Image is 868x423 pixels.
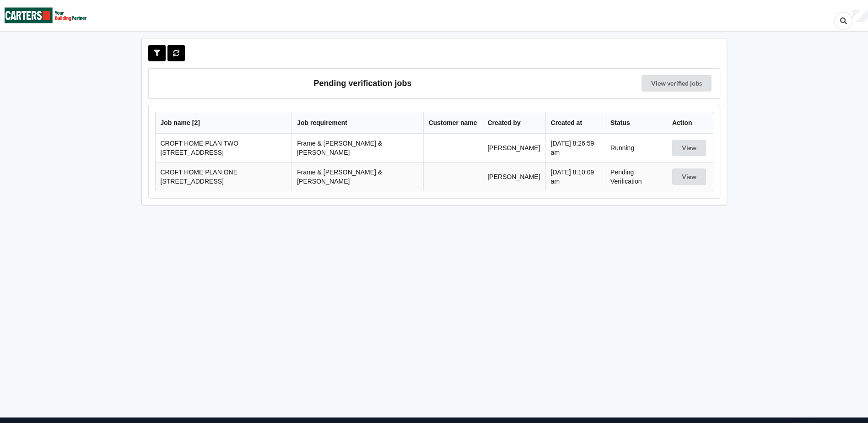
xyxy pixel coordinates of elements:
a: View verified jobs [642,75,712,92]
button: View [672,168,706,185]
th: Action [667,112,713,134]
a: View [672,173,708,180]
th: Created by [482,112,545,134]
th: Job requirement [291,112,423,134]
td: Pending Verification [605,162,667,191]
td: [PERSON_NAME] [482,162,545,191]
div: User Profile [852,10,868,22]
td: CROFT HOME PLAN TWO [STREET_ADDRESS] [156,134,292,162]
td: Frame & [PERSON_NAME] & [PERSON_NAME] [291,162,423,191]
td: CROFT HOME PLAN ONE [STREET_ADDRESS] [156,162,292,191]
img: Carters [5,0,87,30]
button: View [672,140,706,156]
td: [DATE] 8:26:59 am [545,134,605,162]
th: Customer name [423,112,482,134]
th: Job name [ 2 ] [156,112,292,134]
h3: Pending verification jobs [155,75,571,92]
td: Running [605,134,667,162]
td: [PERSON_NAME] [482,134,545,162]
td: Frame & [PERSON_NAME] & [PERSON_NAME] [291,134,423,162]
a: View [672,144,708,152]
th: Status [605,112,667,134]
th: Created at [545,112,605,134]
td: [DATE] 8:10:09 am [545,162,605,191]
